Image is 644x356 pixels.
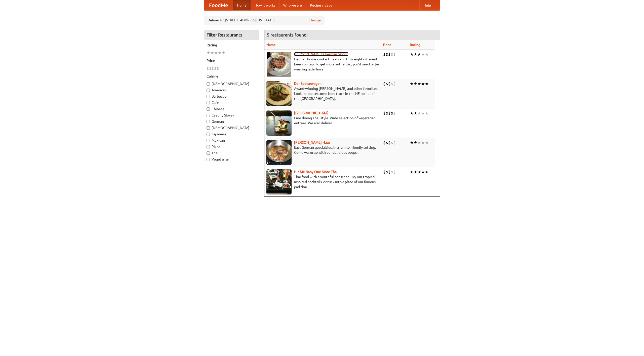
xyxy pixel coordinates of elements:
li: ★ [222,50,225,56]
li: $ [391,110,393,116]
li: ★ [417,110,421,116]
li: $ [386,81,388,87]
li: ★ [417,169,421,175]
li: ★ [425,52,429,57]
label: [DEMOGRAPHIC_DATA] [207,125,256,130]
a: [PERSON_NAME] Haus [294,140,330,144]
input: Pizza [207,145,210,148]
img: esthers.jpg [266,52,292,77]
input: Vegetarian [207,158,210,161]
li: $ [212,66,214,71]
li: $ [386,140,388,145]
a: Hit Me Baby One More Thai [294,170,338,174]
h5: Cuisine [207,74,256,79]
li: ★ [425,140,429,145]
li: ★ [410,110,414,116]
p: Award-winning [PERSON_NAME] and other favorites. Look for our restored food truck in the NE corne... [266,86,379,101]
input: Cafe [207,101,210,104]
p: Thai food with a youthful bar scene. Try our tropical inspired cocktails, or tuck into a plate of... [266,174,379,189]
li: ★ [414,140,417,145]
li: ★ [425,110,429,116]
li: $ [383,110,386,116]
li: $ [383,81,386,87]
li: $ [393,140,396,145]
input: Thai [207,151,210,155]
li: $ [391,169,393,175]
li: ★ [410,52,414,57]
h4: Filter Restaurants [204,30,259,40]
p: German home-cooked meals and fifty-eight different beers on tap. To get more authentic, you'd nee... [266,57,379,72]
input: American [207,89,210,92]
img: babythai.jpg [266,169,292,194]
h5: Rating [207,43,256,48]
li: $ [391,81,393,87]
a: FoodMe [204,0,233,10]
a: Change [309,18,321,23]
a: [GEOGRAPHIC_DATA] [294,111,329,115]
li: $ [217,66,219,71]
label: Pizza [207,144,256,149]
input: Barbecue [207,95,210,98]
li: ★ [210,50,214,56]
input: Czech / Slovak [207,114,210,117]
label: [DEMOGRAPHIC_DATA] [207,81,256,86]
li: ★ [414,169,417,175]
li: $ [388,169,391,175]
p: Fine dining Thai-style. Wide selection of vegetarian entrées. We also deliver. [266,115,379,126]
li: ★ [425,169,429,175]
div: Deliver to: [STREET_ADDRESS][US_STATE] [204,16,325,25]
img: kohlhaus.jpg [266,140,292,165]
li: $ [391,52,393,57]
label: Chinese [207,106,256,111]
li: $ [383,140,386,145]
label: American [207,88,256,93]
a: Recipe videos [306,0,336,10]
li: ★ [410,169,414,175]
a: How it works [251,0,279,10]
p: East German specialties, in a family-friendly setting. Come warm up with our delicious soups. [266,145,379,155]
input: Mexican [207,139,210,142]
label: Japanese [207,132,256,137]
a: Who we are [279,0,306,10]
b: [PERSON_NAME]'s German Saloon [294,52,348,56]
ng-pluralize: 5 restaurants found! [267,32,308,37]
li: $ [393,81,396,87]
li: $ [388,110,391,116]
li: $ [383,169,386,175]
li: ★ [421,140,425,145]
a: Price [383,43,391,47]
li: $ [386,169,388,175]
li: ★ [417,81,421,87]
img: speisewagen.jpg [266,81,292,106]
li: ★ [421,169,425,175]
label: Vegetarian [207,157,256,162]
li: $ [393,169,396,175]
li: $ [391,140,393,145]
li: $ [386,52,388,57]
li: ★ [421,110,425,116]
li: ★ [417,140,421,145]
a: Der Speisewagen [294,82,321,86]
li: $ [383,52,386,57]
label: Thai [207,150,256,155]
li: ★ [410,140,414,145]
h5: Price [207,58,256,63]
label: Barbecue [207,94,256,99]
input: German [207,120,210,123]
label: Mexican [207,138,256,143]
li: $ [388,140,391,145]
li: ★ [414,110,417,116]
input: Chinese [207,107,210,111]
li: ★ [414,52,417,57]
li: ★ [414,81,417,87]
li: $ [209,66,212,71]
label: Cafe [207,100,256,105]
li: $ [388,52,391,57]
input: [DEMOGRAPHIC_DATA] [207,82,210,86]
input: Japanese [207,133,210,136]
li: ★ [421,52,425,57]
